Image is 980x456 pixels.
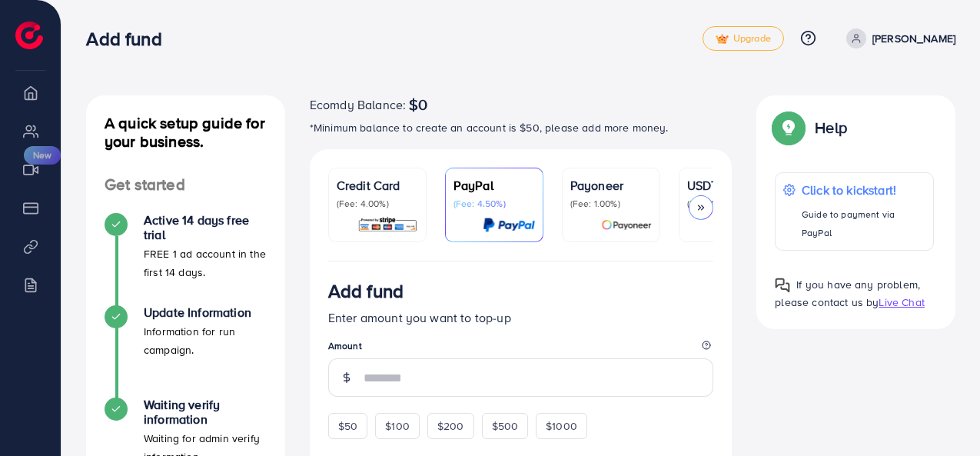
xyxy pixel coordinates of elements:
span: $1000 [546,418,577,434]
p: Payoneer [570,176,652,195]
img: Popup guide [775,278,790,293]
p: Guide to payment via PayPal [802,205,925,242]
span: Live Chat [879,295,924,310]
p: FREE 1 ad account in the first 14 days. [144,245,267,281]
p: Credit Card [337,176,418,195]
h4: Waiting verify information [144,398,267,427]
p: Click to kickstart! [802,181,925,199]
span: If you have any problem, please contact us by [775,277,920,310]
a: tickUpgrade [703,26,784,51]
img: tick [716,34,729,45]
li: Active 14 days free trial [86,213,285,305]
img: logo [15,22,43,49]
span: $200 [437,418,464,434]
img: card [601,216,652,234]
p: [PERSON_NAME] [872,29,955,48]
img: card [357,216,418,234]
h3: Add fund [86,28,174,50]
a: [PERSON_NAME] [840,28,955,48]
iframe: Chat [915,387,968,444]
p: PayPal [453,176,535,195]
h3: Add fund [328,280,404,302]
img: Popup guide [775,114,802,141]
h4: Update Information [144,305,267,320]
span: $50 [338,418,357,434]
h4: Get started [86,175,285,195]
p: (Fee: 4.00%) [337,198,418,210]
span: $100 [385,418,410,434]
img: card [483,216,535,234]
span: $500 [492,418,519,434]
p: (Fee: 0.00%) [687,198,769,210]
span: $0 [409,95,427,114]
p: *Minimum balance to create an account is $50, please add more money. [310,118,733,137]
p: Help [815,118,847,137]
h4: Active 14 days free trial [144,213,267,242]
li: Update Information [86,305,285,398]
span: Ecomdy Balance: [310,95,406,114]
p: Information for run campaign. [144,322,267,359]
p: USDT [687,176,769,195]
h4: A quick setup guide for your business. [86,114,285,151]
legend: Amount [328,339,714,358]
p: (Fee: 4.50%) [453,198,535,210]
p: Enter amount you want to top-up [328,308,714,327]
p: (Fee: 1.00%) [570,198,652,210]
span: Upgrade [716,33,771,45]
